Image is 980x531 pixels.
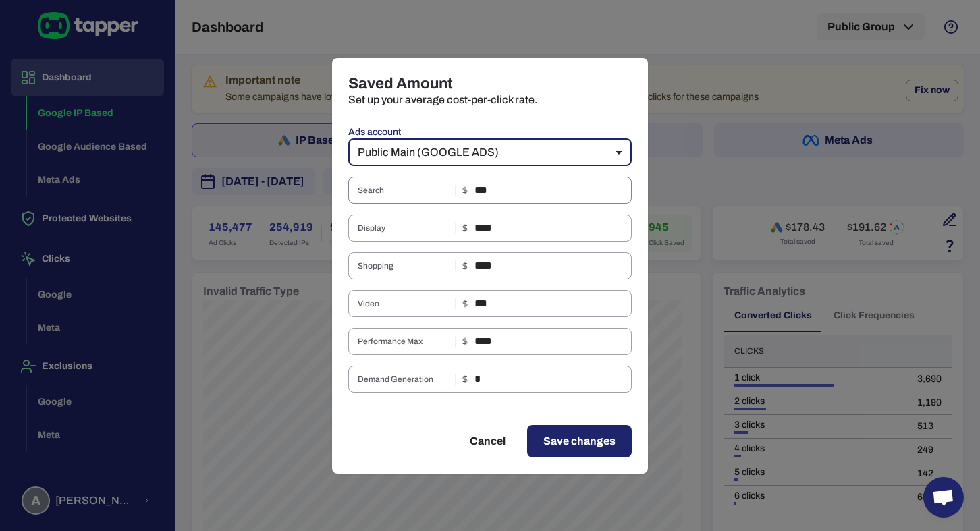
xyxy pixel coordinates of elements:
[348,93,632,107] p: Set up your average cost-per-click rate.
[923,477,964,518] div: Open chat
[348,74,632,93] h4: Saved Amount
[527,425,632,457] button: Save changes
[543,433,616,449] span: Save changes
[358,298,450,309] span: Video
[348,139,632,166] div: Public Main (GOOGLE ADS)
[358,185,450,196] span: Search
[358,223,450,233] span: Display
[454,425,522,457] button: Cancel
[358,374,450,385] span: Demand Generation
[358,336,450,347] span: Performance Max
[348,125,632,139] label: Ads account
[358,260,450,271] span: Shopping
